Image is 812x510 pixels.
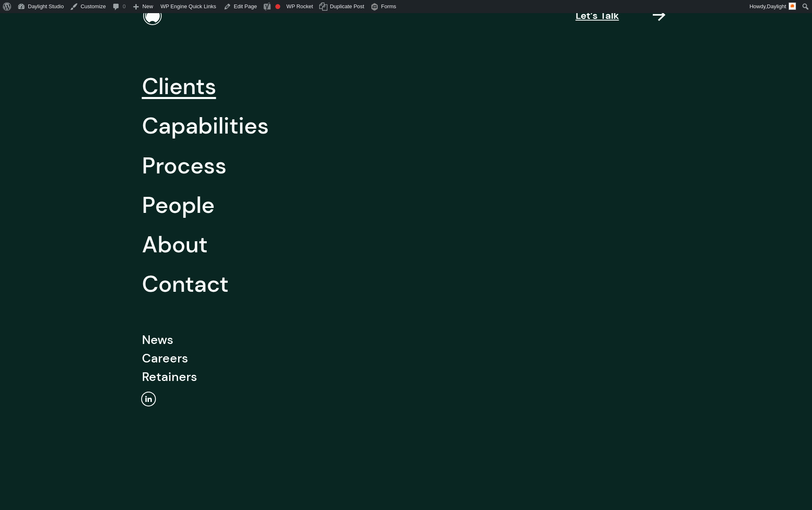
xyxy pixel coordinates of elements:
div: Focus keyphrase not set [275,4,280,9]
span: Daylight [767,3,786,9]
img: The Daylight Studio Logo [143,6,162,25]
a: Let’s Talk [576,8,619,23]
